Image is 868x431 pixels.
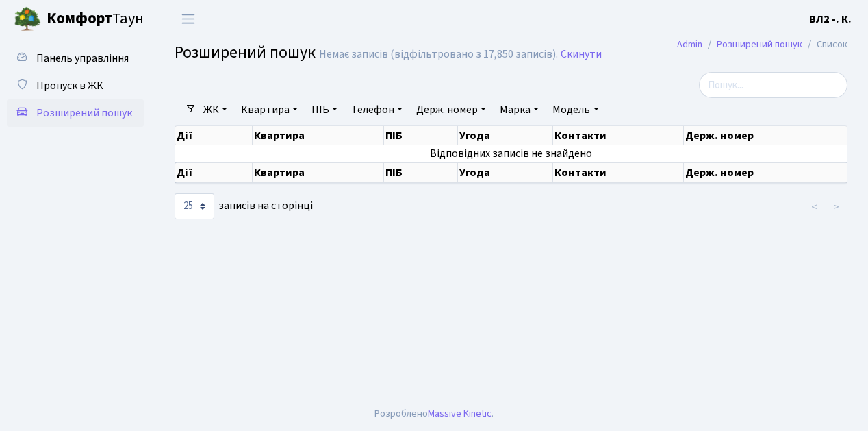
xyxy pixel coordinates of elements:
[7,45,144,72] a: Панель управління
[384,126,458,145] th: ПІБ
[458,126,553,145] th: Угода
[47,8,112,29] b: Комфорт
[553,126,684,145] th: Контакти
[458,162,553,183] th: Угода
[36,78,103,93] span: Пропуск в ЖК
[36,51,129,66] span: Панель управління
[561,48,602,61] a: Скинути
[699,72,847,98] input: Пошук...
[384,162,458,183] th: ПІБ
[175,40,316,64] span: Розширений пошук
[684,162,847,183] th: Держ. номер
[319,48,558,61] div: Немає записів (відфільтровано з 17,850 записів).
[809,11,852,27] a: ВЛ2 -. К.
[7,99,144,127] a: Розширений пошук
[175,145,847,162] td: Відповідних записів не знайдено
[374,406,494,421] div: Розроблено .
[684,126,847,145] th: Держ. номер
[494,98,544,121] a: Марка
[802,37,847,52] li: Список
[346,98,408,121] a: Телефон
[47,8,144,31] span: Таун
[175,126,253,145] th: Дії
[547,98,604,121] a: Модель
[175,162,253,183] th: Дії
[198,98,233,121] a: ЖК
[7,72,144,99] a: Пропуск в ЖК
[175,193,214,219] select: записів на сторінці
[553,162,684,183] th: Контакти
[36,106,132,121] span: Розширений пошук
[306,98,343,121] a: ПІБ
[717,37,802,51] a: Розширений пошук
[253,162,384,183] th: Квартира
[14,5,41,33] img: logo.png
[428,406,492,421] a: Massive Kinetic
[677,37,702,51] a: Admin
[656,30,868,59] nav: breadcrumb
[171,8,205,30] button: Переключити навігацію
[175,193,313,219] label: записів на сторінці
[411,98,492,121] a: Держ. номер
[809,12,852,27] b: ВЛ2 -. К.
[235,98,303,121] a: Квартира
[253,126,384,145] th: Квартира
